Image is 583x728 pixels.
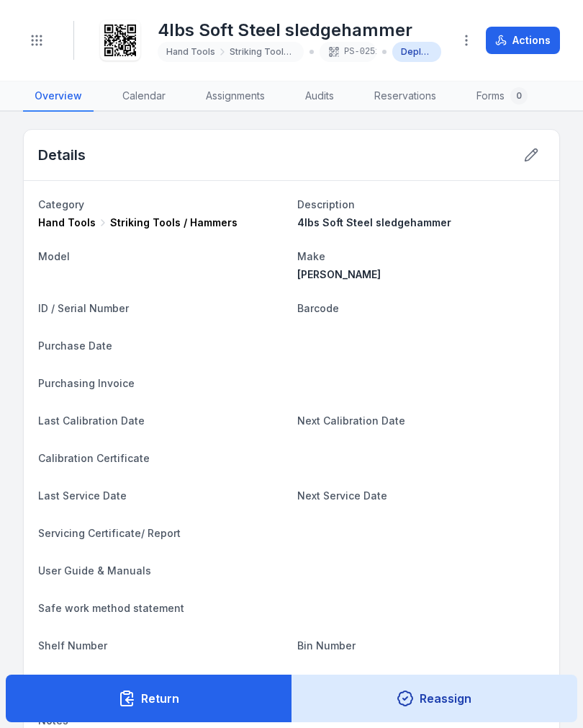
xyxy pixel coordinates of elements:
span: ID / Serial Number [38,302,129,314]
span: Safe work method statement [38,602,184,614]
span: [PERSON_NAME] [297,268,381,280]
span: Barcode [297,302,339,314]
span: Servicing Certificate/ Report [38,527,181,539]
button: Toggle navigation [23,27,50,54]
span: Purchasing Invoice [38,377,135,389]
span: Model [38,250,70,262]
a: Forms0 [465,81,539,112]
span: Make [297,250,325,262]
span: Last Calibration Date [38,414,145,427]
span: Next Calibration Date [297,414,405,427]
div: 0 [510,87,528,105]
h2: Details [38,145,86,165]
span: Description [297,198,355,210]
div: PS-0251 [320,42,376,62]
button: Reassign [291,675,578,722]
span: Hand Tools [38,216,96,230]
div: Deployed [392,42,441,62]
span: 4lbs Soft Steel sledgehammer [297,216,451,228]
span: Shelf Number [38,639,107,652]
span: Striking Tools / Hammers [230,46,295,58]
span: Purchase Date [38,339,112,352]
span: Last Service Date [38,489,127,502]
button: Return [6,675,292,722]
span: Category [38,198,84,210]
span: Next Service Date [297,489,387,502]
span: User Guide & Manuals [38,564,151,577]
a: Reservations [363,81,448,112]
a: Assignments [194,81,276,112]
a: Audits [294,81,345,112]
span: Bin Number [297,639,356,652]
span: Hand Tools [166,46,215,58]
h1: 4lbs Soft Steel sledgehammer [158,19,441,42]
button: Actions [486,27,560,54]
a: Overview [23,81,94,112]
span: Calibration Certificate [38,452,150,464]
span: Striking Tools / Hammers [110,216,238,230]
a: Calendar [111,81,177,112]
